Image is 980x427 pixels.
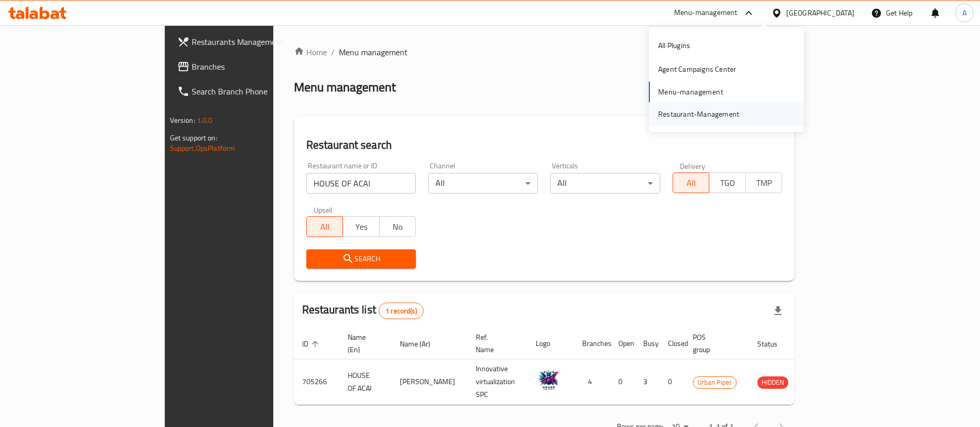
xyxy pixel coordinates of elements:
span: Name (En) [348,331,379,356]
label: Delivery [680,162,706,169]
button: Search [306,249,416,268]
span: ID [302,338,322,350]
button: Yes [343,216,380,237]
div: Menu-management [674,7,738,19]
td: Innovative virtualization SPC [468,359,527,405]
th: Branches [574,328,610,359]
span: Yes [347,219,376,234]
td: 0 [610,359,635,405]
span: 1 record(s) [379,306,423,316]
a: Branches [169,54,329,79]
td: 4 [574,359,610,405]
li: / [331,46,335,58]
th: Logo [527,328,574,359]
div: All Plugins [658,40,690,51]
span: Search [315,252,408,265]
span: Name (Ar) [400,338,444,350]
span: TGO [713,176,742,191]
h2: Restaurant search [306,137,783,153]
label: Upsell [314,206,333,213]
td: 0 [660,359,685,405]
a: Support.OpsPlatform [170,141,236,155]
button: TGO [709,172,746,193]
nav: breadcrumb [294,46,795,58]
span: Version: [170,114,195,127]
span: Search Branch Phone [192,85,320,98]
td: 3 [635,359,660,405]
img: HOUSE OF ACAI [536,367,562,393]
span: Menu management [339,46,408,58]
a: Restaurants Management [169,29,329,54]
h2: Menu management [294,79,396,96]
button: No [379,216,416,237]
span: Get support on: [170,131,217,145]
div: All [550,173,660,194]
button: TMP [745,172,783,193]
span: All [677,176,706,191]
th: Closed [660,328,685,359]
span: All [311,219,339,234]
button: All [306,216,344,237]
span: A [962,7,967,19]
div: Restaurant-Management [658,108,739,120]
table: enhanced table [294,328,839,405]
span: Ref. Name [476,331,515,356]
th: Open [610,328,635,359]
span: POS group [693,331,737,356]
span: Restaurants Management [192,36,320,48]
div: Agent Campaigns Center [658,64,736,75]
span: Branches [192,60,320,73]
a: Search Branch Phone [169,79,329,104]
h2: Restaurants list [302,302,424,319]
span: Urban Piper [693,376,736,388]
td: [PERSON_NAME] [392,359,468,405]
span: TMP [750,176,779,191]
th: Busy [635,328,660,359]
input: Search for restaurant name or ID.. [306,173,416,194]
div: [GEOGRAPHIC_DATA] [786,7,854,19]
span: HIDDEN [757,376,788,388]
span: No [384,219,412,234]
div: All [428,173,538,194]
button: All [673,172,710,193]
span: 1.0.0 [197,114,213,127]
div: Export file [766,298,790,323]
td: HOUSE OF ACAI [339,359,392,405]
span: Status [757,338,791,350]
